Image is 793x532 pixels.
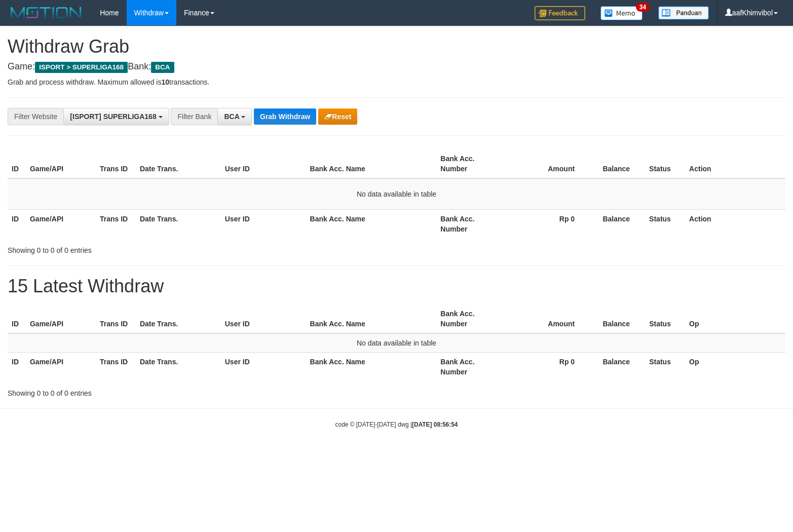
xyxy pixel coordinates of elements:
th: ID [8,149,26,178]
th: Bank Acc. Number [436,149,506,178]
th: Balance [590,353,645,382]
button: Grab Withdraw [254,108,316,125]
span: BCA [224,112,239,121]
img: Button%20Memo.svg [600,6,643,20]
th: Rp 0 [506,209,590,238]
th: Game/API [26,209,96,238]
div: Showing 0 to 0 of 0 entries [8,384,323,398]
img: Feedback.jpg [535,6,585,20]
th: Date Trans. [136,305,221,333]
span: 34 [636,3,650,12]
th: Status [645,305,685,333]
th: Bank Acc. Name [306,353,437,382]
th: Status [645,209,685,238]
th: Date Trans. [136,353,221,382]
th: User ID [221,209,306,238]
button: [ISPORT] SUPERLIGA168 [63,108,169,125]
div: Filter Bank [171,108,217,125]
th: Bank Acc. Name [306,149,437,178]
th: Rp 0 [506,353,590,382]
th: Status [645,149,685,178]
th: Trans ID [96,209,136,238]
span: [ISPORT] SUPERLIGA168 [70,112,156,121]
th: Bank Acc. Name [306,209,437,238]
th: Balance [590,305,645,333]
img: MOTION_logo.png [8,5,85,20]
th: Bank Acc. Name [306,305,437,333]
th: User ID [221,149,306,178]
button: BCA [217,108,252,125]
th: Balance [590,149,645,178]
th: Op [685,305,785,333]
th: Date Trans. [136,209,221,238]
th: Trans ID [96,149,136,178]
th: Game/API [26,305,96,333]
th: ID [8,305,26,333]
th: Balance [590,209,645,238]
button: Reset [318,108,357,125]
th: Game/API [26,353,96,382]
p: Grab and process withdraw. Maximum allowed is transactions. [8,77,785,87]
th: Action [685,209,785,238]
th: Game/API [26,149,96,178]
th: User ID [221,305,306,333]
div: Showing 0 to 0 of 0 entries [8,241,323,255]
th: Status [645,353,685,382]
h1: Withdraw Grab [8,36,785,57]
small: code © [DATE]-[DATE] dwg | [335,421,458,428]
strong: 10 [161,78,169,86]
span: BCA [151,62,174,73]
th: Action [685,149,785,178]
th: User ID [221,353,306,382]
td: No data available in table [8,333,785,353]
img: panduan.png [658,6,709,20]
th: Date Trans. [136,149,221,178]
th: Bank Acc. Number [436,305,506,333]
span: ISPORT > SUPERLIGA168 [35,62,128,73]
strong: [DATE] 08:56:54 [412,421,458,428]
h1: 15 Latest Withdraw [8,276,785,296]
th: Amount [506,305,590,333]
th: Bank Acc. Number [436,353,506,382]
div: Filter Website [8,108,63,125]
th: ID [8,209,26,238]
th: Trans ID [96,353,136,382]
th: Op [685,353,785,382]
th: Trans ID [96,305,136,333]
h4: Game: Bank: [8,62,785,72]
th: ID [8,353,26,382]
th: Amount [506,149,590,178]
td: No data available in table [8,178,785,210]
th: Bank Acc. Number [436,209,506,238]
